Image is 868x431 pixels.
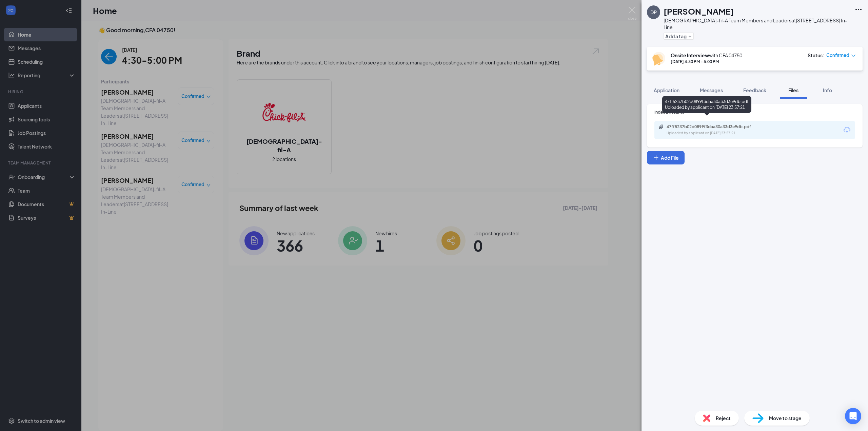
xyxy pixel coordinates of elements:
[808,52,824,59] div: Status :
[664,5,734,17] h1: [PERSON_NAME]
[653,154,659,161] svg: Plus
[743,87,766,93] span: Feedback
[671,59,742,64] div: [DATE] 4:30 PM - 5:00 PM
[658,124,768,136] a: Paperclip47ff5237b02d0899f3daa30a33d3e9db.pdfUploaded by applicant on [DATE] 23:57:21
[647,151,685,164] button: Add FilePlus
[667,124,762,130] div: 47ff5237b02d0899f3daa30a33d3e9db.pdf
[654,109,855,115] div: Indeed Resume
[654,87,679,93] span: Application
[769,414,802,422] span: Move to stage
[671,52,742,59] div: with CFA 04750
[845,408,861,424] div: Open Intercom Messenger
[823,87,832,93] span: Info
[650,9,657,16] div: DP
[826,52,849,59] span: Confirmed
[664,17,851,31] div: [DEMOGRAPHIC_DATA]-fil-A Team Members and Leaders at [STREET_ADDRESS] In-Line
[667,131,768,136] div: Uploaded by applicant on [DATE] 23:57:21
[716,414,731,422] span: Reject
[671,52,709,58] b: Onsite Interview
[788,87,798,93] span: Files
[662,96,751,113] div: 47ff5237b02d0899f3daa30a33d3e9db.pdf Uploaded by applicant on [DATE] 23:57:21
[658,124,664,130] svg: Paperclip
[854,5,863,14] svg: Ellipses
[700,87,723,93] span: Messages
[664,33,694,40] button: PlusAdd a tag
[843,126,851,134] svg: Download
[851,54,856,58] span: down
[688,34,692,38] svg: Plus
